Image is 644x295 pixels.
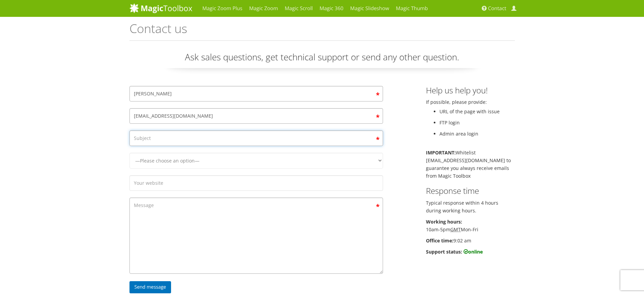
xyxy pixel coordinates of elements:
img: MagicToolbox.com - Image tools for your website [129,3,192,13]
input: Your website [129,175,383,191]
b: Support status: [426,248,462,255]
h3: Response time [426,186,515,195]
p: Whitelist [EMAIL_ADDRESS][DOMAIN_NAME] to guarantee you always receive emails from Magic Toolbox [426,149,515,180]
p: Ask sales questions, get technical support or send any other question. [129,51,515,68]
h1: Contact us [129,22,515,41]
li: URL of the page with issue [439,108,515,115]
input: Your name [129,86,383,101]
div: If possible, please provide: [421,86,520,259]
p: 9:02 am [426,237,515,244]
input: Email [129,108,383,124]
input: Send message [129,281,171,293]
p: 10am-5pm Mon-Fri [426,218,515,233]
li: FTP login [439,119,515,126]
b: Working hours: [426,218,462,225]
b: IMPORTANT: [426,149,456,156]
span: Contact [488,5,506,12]
li: Admin area login [439,130,515,138]
h3: Help us help you! [426,86,515,95]
p: Typical response within 4 hours during working hours. [426,199,515,214]
input: Subject [129,130,383,146]
b: Office time: [426,237,453,244]
acronym: Greenwich Mean Time [450,226,461,233]
b: online [463,248,483,255]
